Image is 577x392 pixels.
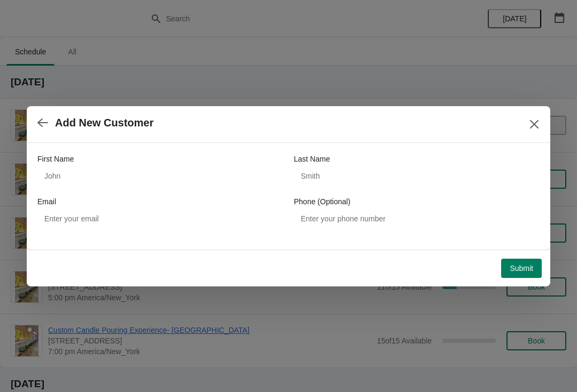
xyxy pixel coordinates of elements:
[294,209,540,228] input: Enter your phone number
[294,196,350,207] label: Phone (Optional)
[37,166,283,186] input: John
[525,115,544,134] button: Close
[501,259,542,278] button: Submit
[55,117,153,129] h2: Add New Customer
[37,209,283,228] input: Enter your email
[510,264,533,273] span: Submit
[294,166,540,186] input: Smith
[294,154,330,164] label: Last Name
[37,154,74,164] label: First Name
[37,196,56,207] label: Email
